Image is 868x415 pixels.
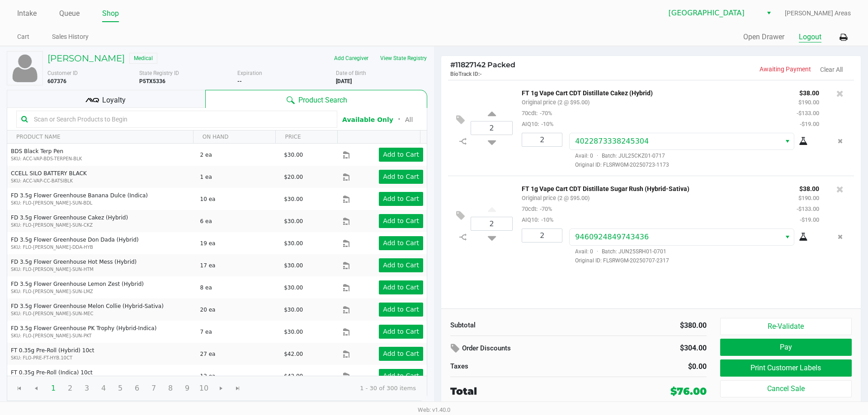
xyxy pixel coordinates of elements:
[585,320,707,331] div: $380.00
[196,210,280,232] td: 6 ea
[47,78,66,84] b: 607376
[383,284,419,291] app-button-loader: Add to Cart
[196,321,280,343] td: 7 ea
[11,288,193,295] p: SKU: FLO-[PERSON_NAME]-SUN-LMZ
[212,380,230,397] span: Go to the next page
[785,9,851,18] span: [PERSON_NAME] Areas
[284,373,303,379] span: $42.00
[237,70,262,76] span: Expiration
[7,144,196,166] td: BDS Black Terp Pen
[7,166,196,188] td: CCELL SILO BATTERY BLACK
[585,361,707,372] div: $0.00
[522,110,552,117] small: 70cdt:
[284,284,303,291] span: $30.00
[720,318,852,335] button: Re-Validate
[328,51,374,65] button: Add Caregiver
[7,131,193,144] th: PRODUCT NAME
[383,372,419,379] app-button-loader: Add to Cart
[11,155,193,162] p: SKU: ACC-VAP-BDS-TERPEN-BLK
[284,329,303,335] span: $30.00
[450,61,455,69] span: #
[575,233,649,241] span: 9460924849743436
[781,229,794,245] button: Select
[284,307,303,313] span: $30.00
[480,71,482,77] span: -
[275,131,337,144] th: PRICE
[47,53,125,64] h5: [PERSON_NAME]
[379,236,423,250] button: Add to Cart
[522,121,553,127] small: AIQ10:
[569,153,665,159] span: Avail: 0 Batch: JUL25CKZ01-0717
[196,144,280,166] td: 2 ea
[383,306,419,313] app-button-loader: Add to Cart
[379,347,423,361] button: Add to Cart
[7,298,196,321] td: FD 3.5g Flower Greenhouse Melon Collie (Hybrid-Sativa)
[254,384,416,393] kendo-pager-info: 1 - 30 of 300 items
[797,87,819,97] p: $38.00
[379,303,423,317] button: Add to Cart
[800,121,819,127] small: -$19.00
[834,228,846,245] button: Remove the package from the orderLine
[575,137,649,145] span: 4022873338245304
[7,254,196,276] td: FD 3.5g Flower Greenhouse Hot Mess (Hybrid)
[284,152,303,158] span: $30.00
[128,380,146,397] span: Page 6
[196,188,280,210] td: 10 ea
[179,380,196,397] span: Page 9
[229,380,246,397] span: Go to the last page
[383,195,419,202] app-button-loader: Add to Cart
[139,70,179,76] span: State Registry ID
[7,232,196,254] td: FD 3.5g Flower Greenhouse Don Dada (Hybrid)
[11,310,193,317] p: SKU: FLO-[PERSON_NAME]-SUN-MEC
[47,70,78,76] span: Customer ID
[7,188,196,210] td: FD 3.5g Flower Greenhouse Banana Dulce (Indica)
[593,248,602,255] span: ·
[7,321,196,343] td: FD 3.5g Flower Greenhouse PK Trophy (Hybrid-Indica)
[539,216,553,223] span: -10%
[284,218,303,224] span: $30.00
[139,78,165,84] b: P5TX5336
[522,183,783,192] p: FT 1g Vape Cart CDT Distillate Sugar Rush (Hybrid-Sativa)
[670,384,707,399] div: $76.00
[196,343,280,365] td: 27 ea
[743,32,784,42] button: Open Drawer
[383,173,419,180] app-button-loader: Add to Cart
[379,170,423,184] button: Add to Cart
[336,70,366,76] span: Date of Birth
[336,78,352,84] b: [DATE]
[11,244,193,251] p: SKU: FLO-[PERSON_NAME]-DDA-HYB
[820,65,843,75] button: Clear All
[11,266,193,273] p: SKU: FLO-[PERSON_NAME]-SUN-HTM
[379,214,423,228] button: Add to Cart
[720,339,852,356] button: Pay
[522,99,590,106] small: Original price (2 @ $95.00)
[651,65,811,74] p: Awaiting Payment
[569,161,819,169] span: Original ID: FLSRWGM-20250723-1173
[379,148,423,162] button: Add to Cart
[196,276,280,298] td: 8 ea
[112,380,129,397] span: Page 5
[450,71,480,77] span: BioTrack ID:
[418,406,450,413] span: Web: v1.40.0
[284,240,303,247] span: $30.00
[383,350,419,357] app-button-loader: Add to Cart
[28,380,45,397] span: Go to the previous page
[450,320,572,331] div: Subtotal
[797,205,819,212] small: -$133.00
[379,325,423,339] button: Add to Cart
[720,380,852,397] button: Cancel Sale
[129,53,157,64] span: Medical
[522,216,553,223] small: AIQ10:
[393,115,405,124] span: ᛫
[7,276,196,298] td: FD 3.5g Flower Greenhouse Lemon Zest (Hybrid)
[52,31,89,42] a: Sales History
[196,298,280,321] td: 20 ea
[797,183,819,192] p: $38.00
[383,217,419,224] app-button-loader: Add to Cart
[237,78,242,84] b: --
[11,380,28,397] span: Go to the first page
[7,343,196,365] td: FT 0.35g Pre-Roll (Hybrid) 10ct
[284,351,303,357] span: $42.00
[538,110,552,117] span: -70%
[102,95,126,106] span: Loyalty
